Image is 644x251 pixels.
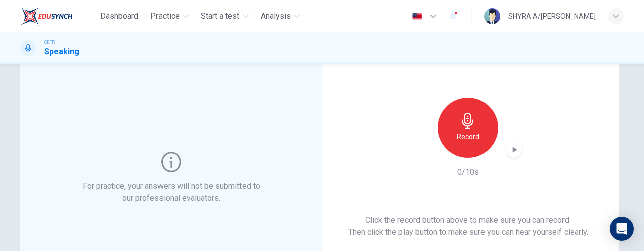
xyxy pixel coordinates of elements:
[96,7,142,25] button: Dashboard
[508,10,596,22] div: SHYRA A/[PERSON_NAME]
[610,217,634,241] div: Open Intercom Messenger
[146,7,193,25] button: Practice
[100,10,138,22] span: Dashboard
[201,10,239,22] span: Start a test
[484,8,500,24] img: Profile picture
[438,98,498,158] button: Record
[150,10,180,22] span: Practice
[457,131,479,143] h6: Record
[44,39,55,46] span: CEFR
[348,214,588,238] h6: Click the record button above to make sure you can record. Then click the play button to make sur...
[80,180,262,204] h6: For practice, your answers will not be submitted to our professional evaluators.
[20,6,96,26] a: EduSynch logo
[44,46,79,58] h1: Speaking
[457,166,479,178] h6: 0/10s
[411,13,423,20] img: en
[261,10,291,22] span: Analysis
[257,7,304,25] button: Analysis
[197,7,253,25] button: Start a test
[20,6,73,26] img: EduSynch logo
